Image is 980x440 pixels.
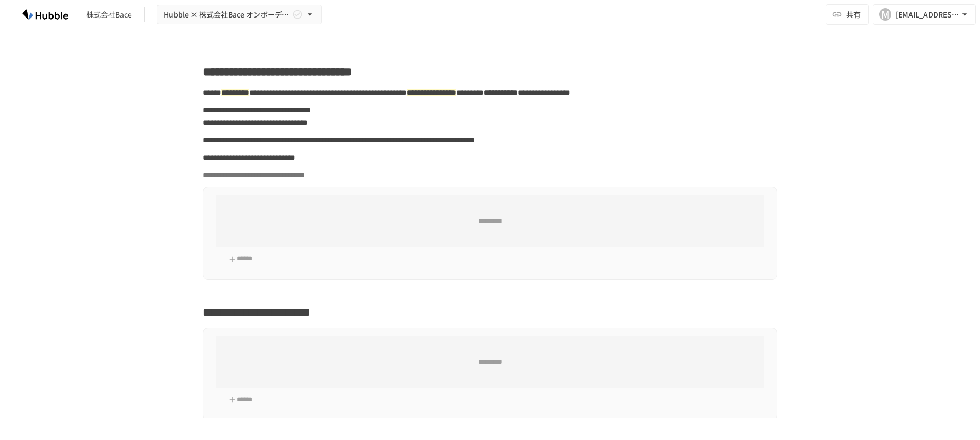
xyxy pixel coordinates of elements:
button: 共有 [826,4,869,25]
img: HzDRNkGCf7KYO4GfwKnzITak6oVsp5RHeZBEM1dQFiQ [12,6,78,23]
div: [EMAIL_ADDRESS][DOMAIN_NAME] [896,8,959,21]
button: Hubble × 株式会社Bace オンボーディングプロジェクト [157,5,322,25]
span: 共有 [846,9,861,20]
span: Hubble × 株式会社Bace オンボーディングプロジェクト [164,8,290,21]
button: M[EMAIL_ADDRESS][DOMAIN_NAME] [873,4,976,25]
div: 株式会社Bace [86,9,132,20]
div: M [879,8,891,21]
